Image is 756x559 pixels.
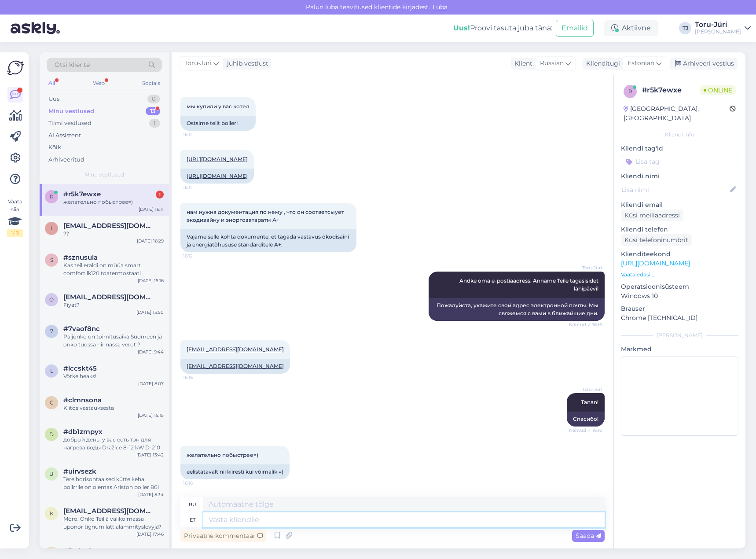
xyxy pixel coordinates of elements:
[621,271,738,279] p: Vaata edasi ...
[621,144,738,153] p: Kliendi tag'id
[621,210,683,221] div: Küsi meiliaadressi
[140,77,162,89] div: Socials
[189,497,196,512] div: ru
[51,225,52,232] span: i
[139,206,164,213] div: [DATE] 16:11
[621,304,738,313] p: Brauser
[628,88,632,95] span: r
[569,386,602,393] span: Toru-Jüri
[556,20,594,37] button: Emailid
[63,293,155,301] span: osmangum@gmail.com
[48,131,81,140] div: AI Assistent
[180,229,356,252] div: Vajame selle kohta dokumente, et tagada vastavus ökodisaini ja energiatõhususe standarditele A+.
[695,21,751,35] a: Toru-Jüri[PERSON_NAME]
[49,431,54,438] span: d
[136,309,164,316] div: [DATE] 13:50
[459,277,600,292] span: Andke oma e-postiaadress. Anname Teile tagasisidet lähipäevil
[55,60,90,70] span: Otsi kliente
[7,229,23,237] div: 1 / 3
[621,291,738,301] p: Windows 10
[190,512,195,527] div: et
[138,277,164,284] div: [DATE] 15:16
[624,104,730,123] div: [GEOGRAPHIC_DATA], [GEOGRAPHIC_DATA]
[63,507,155,515] span: Kalhiopasi@gmail.com
[49,296,54,303] span: o
[621,200,738,210] p: Kliendi email
[187,103,250,110] span: мы купили у вас котел
[63,547,98,555] span: #iindtn0w
[679,22,691,34] div: TJ
[48,143,61,152] div: Kõik
[48,107,94,116] div: Minu vestlused
[137,238,164,244] div: [DATE] 16:29
[628,59,654,68] span: Estonian
[50,193,54,200] span: r
[47,77,57,89] div: All
[48,95,59,103] div: Uus
[63,333,164,349] div: Paljonko on toimitusaika Suomeen ja onko tuossa hinnassa verot ?
[621,250,738,259] p: Klienditeekond
[136,452,164,458] div: [DATE] 13:42
[540,59,564,68] span: Russian
[621,345,738,354] p: Märkmed
[183,374,216,381] span: 16:16
[138,349,164,355] div: [DATE] 9:44
[621,331,738,339] div: [PERSON_NAME]
[187,452,258,458] span: желательно побыстрее=)
[583,59,620,68] div: Klienditugi
[581,399,598,405] span: Tänan!
[621,131,738,139] div: Kliendi info
[146,107,160,116] div: 13
[50,257,53,263] span: s
[63,515,164,531] div: Moro. Onko Teillä valikoimassa uponor tignum lattialämmityslevyjä?
[84,171,124,179] span: Minu vestlused
[63,372,164,380] div: Võtke heaks!
[50,328,53,335] span: 7
[63,475,164,491] div: Tere horisontaalsed kütte keha boilrrile on olemas Ariston boiler 80l
[63,261,164,277] div: Kas teil eraldi on müüa smart comfort lk120 toatermostaati
[7,198,23,237] div: Vaata siia
[187,173,248,179] a: [URL][DOMAIN_NAME]
[621,225,738,234] p: Kliendi telefon
[63,230,164,238] div: ??
[63,436,164,452] div: добрый день, у вас есть тэн для нагрева воды Dražice 8-12 kW D-210
[569,427,602,434] span: Nähtud ✓ 16:16
[63,301,164,309] div: Fiyat?
[183,184,216,191] span: 16:11
[147,95,160,103] div: 0
[453,23,552,33] div: Proovi tasuta juba täna:
[50,510,54,517] span: K
[695,21,741,28] div: Toru-Jüri
[183,480,216,486] span: 16:16
[187,346,284,353] a: [EMAIL_ADDRESS][DOMAIN_NAME]
[49,471,54,477] span: u
[149,119,160,128] div: 1
[567,412,605,427] div: Спасибо!
[138,412,164,419] div: [DATE] 15:15
[63,404,164,412] div: Kiitos vastauksesta
[700,85,736,95] span: Online
[642,85,700,96] div: # r5k7ewxe
[621,282,738,291] p: Operatsioonisüsteem
[569,321,602,328] span: Nähtud ✓ 16:15
[453,24,470,32] b: Uus!
[621,259,690,267] a: [URL][DOMAIN_NAME]
[91,77,106,89] div: Web
[63,467,96,475] span: #uirvsezk
[576,532,601,540] span: Saada
[621,313,738,323] p: Chrome [TECHNICAL_ID]
[180,116,256,131] div: Ostsime teilt boileri
[138,380,164,387] div: [DATE] 8:07
[621,172,738,181] p: Kliendi nimi
[63,254,98,261] span: #sznusula
[604,20,658,36] div: Aktiivne
[63,190,101,198] span: #r5k7ewxe
[621,185,728,195] input: Lisa nimi
[184,59,212,68] span: Toru-Jüri
[429,298,605,321] div: Пожалуйста, укажите свой адрес электронной почты. Мы свяжемся с вами в ближайшие дни.
[63,198,164,206] div: желательно побыстрее=)
[430,3,450,11] span: Luba
[569,265,602,271] span: Toru-Jüri
[63,222,155,230] span: intsar@gmail.com
[183,253,216,259] span: 16:12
